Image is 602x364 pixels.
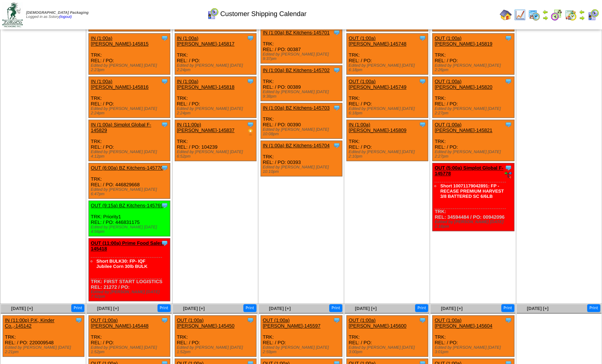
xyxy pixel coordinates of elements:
[333,316,340,324] img: Tooltip
[355,306,377,311] a: [DATE] [+]
[26,11,88,19] span: Logged in as Sstory
[183,306,205,311] a: [DATE] [+]
[175,316,256,357] div: TRK: REL: / PO:
[161,121,168,128] img: Tooltip
[161,239,168,247] img: Tooltip
[91,290,170,299] div: Edited by [PERSON_NAME] [DATE] 7:52pm
[157,304,171,312] button: Print
[3,316,84,357] div: TRK: REL: / PO: 220009548
[263,105,330,111] a: IN (1:00a) BZ Kitchens-145703
[347,316,428,357] div: TRK: REL: / PO:
[587,304,600,312] button: Print
[433,77,514,118] div: TRK: REL: / PO:
[263,90,342,99] div: Edited by [PERSON_NAME] [DATE] 9:38pm
[505,121,512,128] img: Tooltip
[349,35,406,47] a: OUT (1:00a) [PERSON_NAME]-145748
[261,103,342,139] div: TRK: REL: / PO: 00390
[349,63,428,72] div: Edited by [PERSON_NAME] [DATE] 6:18pm
[505,171,512,179] img: EDI
[565,9,577,21] img: calendarinout.gif
[59,15,72,19] a: (logout)
[247,34,254,42] img: Tooltip
[161,316,168,324] img: Tooltip
[419,121,426,128] img: Tooltip
[96,259,147,269] a: Short BULK30: FP- IQF Jubilee Corn 30lb BULK
[89,77,170,118] div: TRK: REL: / PO:
[433,34,514,75] div: TRK: REL: / PO:
[415,304,428,312] button: Print
[261,141,342,176] div: TRK: REL: / PO: 00393
[91,203,163,208] a: OUT (9:15a) BZ Kitchens-145769
[505,316,512,324] img: Tooltip
[434,107,514,115] div: Edited by [PERSON_NAME] [DATE] 2:27pm
[349,79,406,90] a: OUT (1:00a) [PERSON_NAME]-145749
[175,77,256,118] div: TRK: REL: / PO:
[177,122,235,133] a: IN (11:00p) [PERSON_NAME]-145837
[528,9,540,21] img: calendarprod.gif
[505,77,512,85] img: Tooltip
[2,2,23,27] img: zoroco-logo-small.webp
[263,317,321,329] a: OUT (1:00a) [PERSON_NAME]-145597
[161,34,168,42] img: Tooltip
[505,164,512,171] img: Tooltip
[177,79,235,90] a: IN (1:00a) [PERSON_NAME]-145818
[263,67,330,73] a: IN (1:00a) BZ Kitchens-145702
[514,9,526,21] img: line_graph.gif
[349,122,406,133] a: IN (1:00a) [PERSON_NAME]-145809
[207,8,219,20] img: calendarcustomer.gif
[347,34,428,75] div: TRK: REL: / PO:
[263,30,330,35] a: IN (1:00a) BZ Kitchens-145701
[97,306,119,311] span: [DATE] [+]
[247,77,254,85] img: Tooltip
[177,35,235,47] a: IN (1:00a) [PERSON_NAME]-145817
[91,122,151,133] a: IN (1:00a) Simplot Global F-145829
[500,9,512,21] img: home.gif
[419,77,426,85] img: Tooltip
[329,304,342,312] button: Print
[333,66,340,74] img: Tooltip
[243,304,256,312] button: Print
[505,34,512,42] img: Tooltip
[75,316,82,324] img: Tooltip
[587,9,599,21] img: calendarcustomer.gif
[349,107,428,115] div: Edited by [PERSON_NAME] [DATE] 6:18pm
[527,306,548,311] a: [DATE] [+]
[441,306,462,311] span: [DATE] [+]
[434,63,514,72] div: Edited by [PERSON_NAME] [DATE] 2:26pm
[177,317,235,329] a: OUT (1:00a) [PERSON_NAME]-145450
[91,187,170,196] div: Edited by [PERSON_NAME] [DATE] 6:47pm
[434,345,514,354] div: Edited by [PERSON_NAME] [DATE] 3:01pm
[177,150,256,159] div: Edited by [PERSON_NAME] [DATE] 6:52pm
[434,79,492,90] a: OUT (1:00a) [PERSON_NAME]-145820
[175,34,256,75] div: TRK: REL: / PO:
[247,316,254,324] img: Tooltip
[501,304,514,312] button: Print
[26,11,88,15] span: [DEMOGRAPHIC_DATA] Packaging
[161,202,168,209] img: Tooltip
[434,165,503,176] a: OUT (5:00a) Simplot Global F-145778
[263,52,342,61] div: Edited by [PERSON_NAME] [DATE] 9:37pm
[542,9,548,15] img: arrowleft.gif
[89,163,170,199] div: TRK: REL: / PO: 446829668
[91,35,149,47] a: IN (1:00a) [PERSON_NAME]-145815
[177,107,256,115] div: Edited by [PERSON_NAME] [DATE] 2:24pm
[91,345,170,354] div: Edited by [PERSON_NAME] [DATE] 1:52pm
[263,165,342,174] div: Edited by [PERSON_NAME] [DATE] 10:10pm
[419,34,426,42] img: Tooltip
[433,120,514,161] div: TRK: REL: / PO:
[89,120,170,161] div: TRK: REL: / PO:
[347,120,428,161] div: TRK: REL: / PO:
[434,122,492,133] a: OUT (1:00a) [PERSON_NAME]-145821
[91,225,170,234] div: Edited by [PERSON_NAME] [DATE] 4:56pm
[11,306,33,311] a: [DATE] [+]
[349,345,428,354] div: Edited by [PERSON_NAME] [DATE] 3:00pm
[434,35,492,47] a: OUT (1:00a) [PERSON_NAME]-145819
[91,63,170,72] div: Edited by [PERSON_NAME] [DATE] 2:23pm
[434,150,514,159] div: Edited by [PERSON_NAME] [DATE] 2:27pm
[91,79,149,90] a: IN (1:00a) [PERSON_NAME]-145816
[269,306,291,311] a: [DATE] [+]
[261,66,342,101] div: TRK: REL: / PO: 00389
